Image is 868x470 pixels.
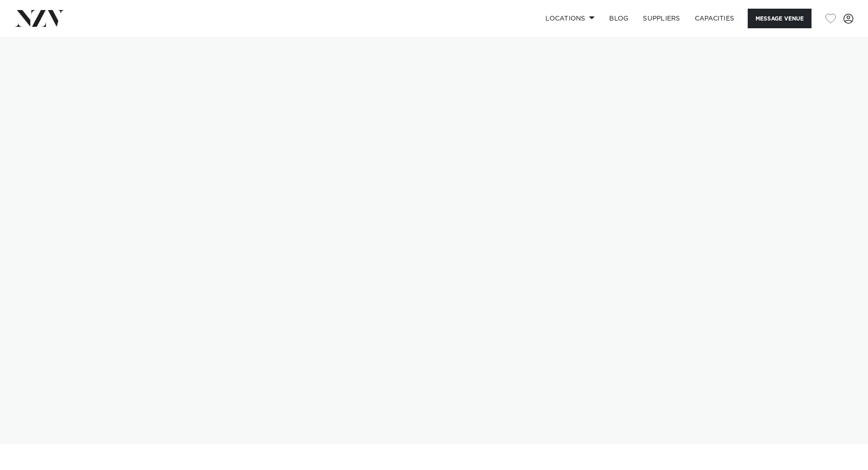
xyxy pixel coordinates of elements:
a: SUPPLIERS [636,9,687,28]
a: BLOG [602,9,636,28]
button: Message Venue [748,9,812,28]
img: nzv-logo.png [15,10,64,26]
a: Capacities [688,9,742,28]
a: Locations [538,9,602,28]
